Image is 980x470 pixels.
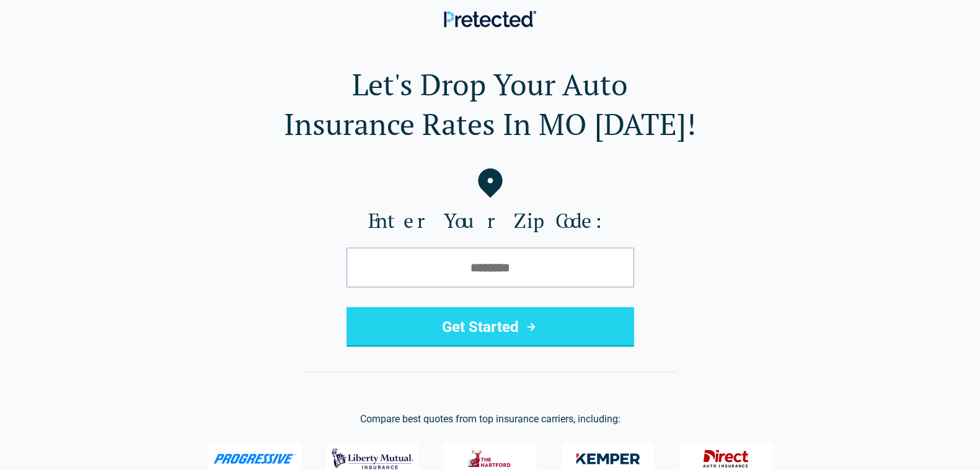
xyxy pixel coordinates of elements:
[20,64,960,144] h1: Let's Drop Your Auto Insurance Rates In MO [DATE]!
[213,454,296,464] img: Progressive
[444,11,536,27] img: Pretected
[347,307,634,347] button: Get Started
[20,208,960,233] label: Enter Your Zip Code:
[20,412,960,427] p: Compare best quotes from top insurance carriers, including:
